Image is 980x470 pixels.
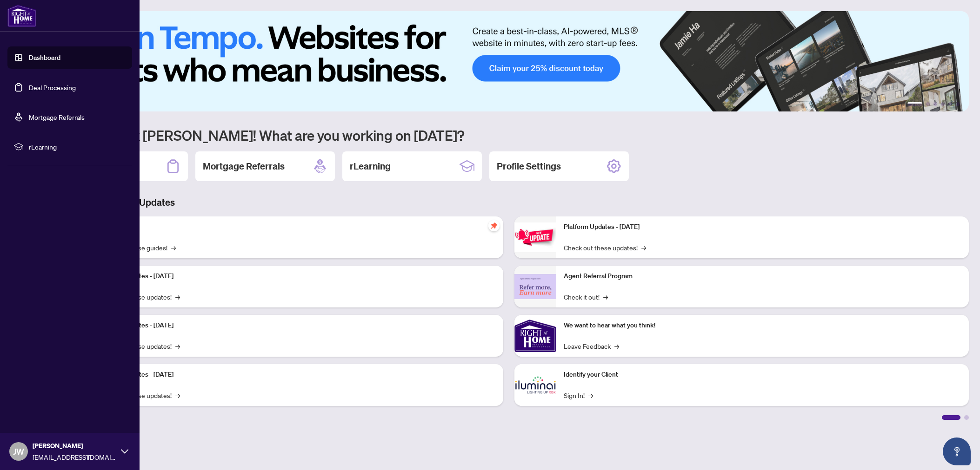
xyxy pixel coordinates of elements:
[33,441,116,451] span: [PERSON_NAME]
[514,315,556,357] img: We want to hear what you think!
[603,292,608,302] span: →
[514,222,556,252] img: Platform Updates - June 23, 2025
[29,142,126,152] span: rLearning
[175,390,180,400] span: →
[497,160,561,173] h2: Profile Settings
[956,102,960,106] button: 6
[564,370,962,380] p: Identify your Client
[564,341,619,351] a: Leave Feedback→
[564,242,646,253] a: Check out these updates!→
[907,102,922,106] button: 1
[29,83,76,91] a: Deal Processing
[48,196,969,209] h3: Brokerage & Industry Updates
[48,11,969,111] img: Slide 0
[175,341,180,351] span: →
[564,271,962,281] p: Agent Referral Program
[514,274,556,300] img: Agent Referral Program
[350,160,391,173] h2: rLearning
[641,242,646,253] span: →
[171,242,176,253] span: →
[564,320,962,331] p: We want to hear what you think!
[98,222,496,232] p: Self-Help
[98,370,496,380] p: Platform Updates - [DATE]
[203,160,285,173] h2: Mortgage Referrals
[175,292,180,302] span: →
[48,126,969,144] h1: Welcome back [PERSON_NAME]! What are you working on [DATE]?
[33,452,116,462] span: [EMAIL_ADDRESS][DOMAIN_NAME]
[926,102,930,106] button: 2
[13,445,24,458] span: JW
[564,222,962,232] p: Platform Updates - [DATE]
[98,320,496,331] p: Platform Updates - [DATE]
[614,341,619,351] span: →
[933,102,937,106] button: 3
[29,113,85,121] a: Mortgage Referrals
[29,53,60,62] a: Dashboard
[564,292,608,302] a: Check it out!→
[564,390,593,400] a: Sign In!→
[943,437,971,465] button: Open asap
[98,271,496,281] p: Platform Updates - [DATE]
[514,364,556,406] img: Identify your Client
[941,102,945,106] button: 4
[7,5,36,27] img: logo
[488,220,500,231] span: pushpin
[948,102,952,106] button: 5
[588,390,593,400] span: →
